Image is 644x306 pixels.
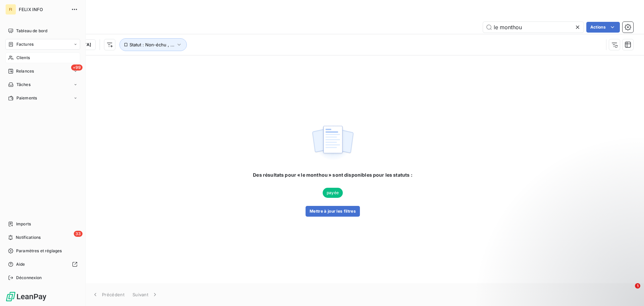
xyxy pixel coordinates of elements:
[5,246,80,256] a: Paramètres et réglages
[306,206,360,217] button: Mettre à jour les filtres
[5,291,47,302] img: Logo LeanPay
[16,261,25,267] span: Aide
[19,7,67,12] span: FELIX INFO
[483,22,584,33] input: Rechercher
[88,288,128,302] button: Précédent
[5,259,80,270] a: Aide
[16,234,41,241] span: Notifications
[119,38,187,51] button: Statut : Non-échu , ...
[311,122,354,164] img: empty state
[71,64,83,71] span: +99
[253,172,412,178] span: Des résultats pour « le monthou » sont disponibles pour les statuts :
[586,22,620,33] button: Actions
[5,4,16,15] div: FI
[16,275,42,281] span: Déconnexion
[74,231,83,237] span: 33
[128,288,162,302] button: Suivant
[16,221,31,227] span: Imports
[5,66,80,77] a: +99Relances
[16,95,37,101] span: Paiements
[635,283,640,289] span: 1
[16,55,30,61] span: Clients
[5,26,80,36] a: Tableau de bord
[129,42,174,47] span: Statut : Non-échu , ...
[16,68,34,74] span: Relances
[621,283,637,299] iframe: Intercom live chat
[5,79,80,90] a: Tâches
[16,28,47,34] span: Tableau de bord
[5,39,80,50] a: Factures
[5,219,80,229] a: Imports
[16,82,31,88] span: Tâches
[510,241,644,288] iframe: Intercom notifications message
[16,248,62,254] span: Paramètres et réglages
[5,52,80,63] a: Clients
[5,93,80,103] a: Paiements
[16,41,34,47] span: Factures
[323,188,343,198] span: payée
